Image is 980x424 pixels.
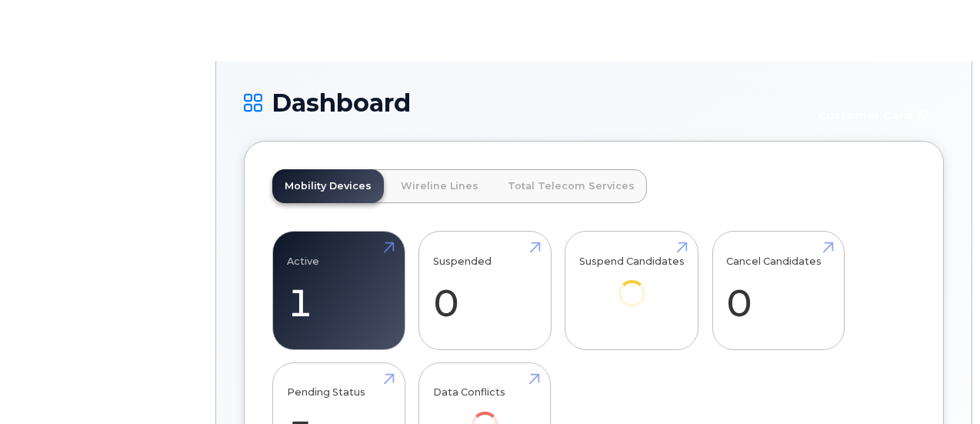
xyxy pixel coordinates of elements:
[579,240,685,329] a: Suspend Candidates
[388,169,491,203] a: Wireline Lines
[272,169,384,203] a: Mobility Devices
[433,240,537,342] a: Suspended 0
[495,169,647,203] a: Total Telecom Services
[287,240,391,342] a: Active 1
[805,102,944,129] button: Customer Card
[244,89,798,116] h1: Dashboard
[726,240,830,342] a: Cancel Candidates 0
